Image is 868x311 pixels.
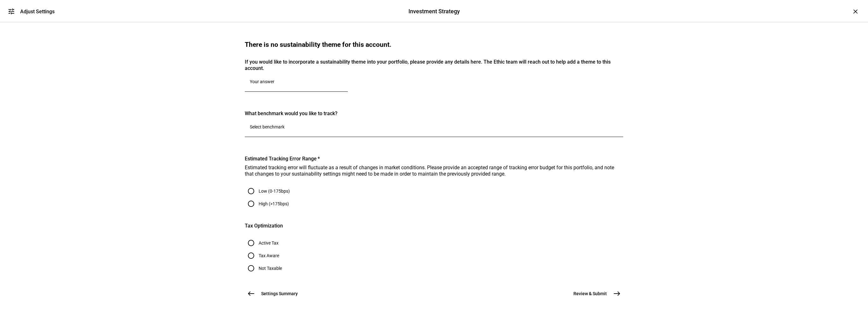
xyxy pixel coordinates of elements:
button: Settings Summary [245,287,305,300]
input: Number [250,124,618,129]
mat-icon: west [247,290,255,297]
label: Active Tax [257,240,279,246]
label: High (>175bps) [257,201,289,206]
div: If you would like to incorporate a sustainability theme into your portfolio, please provide any d... [245,59,623,72]
div: Estimated Tracking Error Range [245,156,623,162]
mat-icon: east [613,290,621,297]
span: Review & Submit [573,290,607,297]
label: Tax Aware [257,253,279,258]
div: Adjust Settings [20,9,55,15]
label: Low (0-175bps) [257,189,290,194]
div: What benchmark would you like to track? [245,110,623,117]
mat-icon: tune [8,8,15,15]
button: Review & Submit [566,287,623,300]
div: There is no sustainability theme for this account. [245,41,623,49]
div: Estimated tracking error will fluctuate as a result of changes in market conditions. Please provi... [245,165,623,177]
span: Settings Summary [261,290,298,297]
div: Tax Optimization [245,223,623,229]
label: Not Taxable [257,266,282,271]
div: Investment Strategy [408,7,460,16]
div: × [850,6,860,16]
